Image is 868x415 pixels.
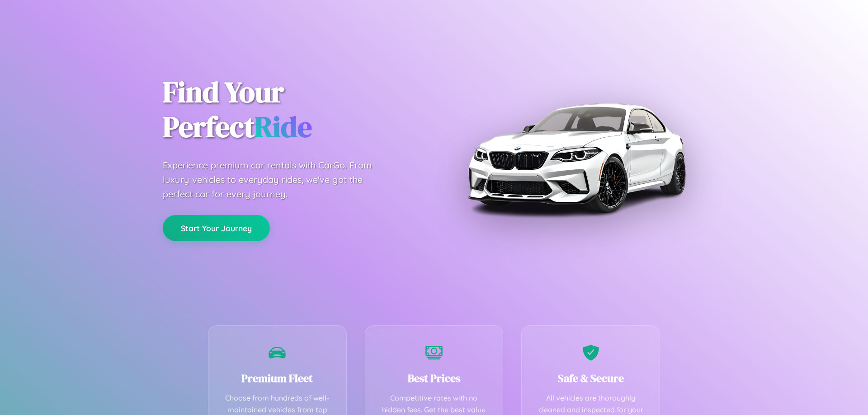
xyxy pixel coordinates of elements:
[255,107,312,146] span: Ride
[163,215,270,241] button: Start Your Journey
[379,371,490,386] h3: Best Prices
[163,158,389,201] p: Experience premium car rentals with CarGo. From luxury vehicles to everyday rides, we've got the ...
[463,45,689,271] img: Premium BMW car rental vehicle
[222,371,333,386] h3: Premium Fleet
[535,371,646,386] h3: Safe & Secure
[163,75,420,145] h1: Find Your Perfect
